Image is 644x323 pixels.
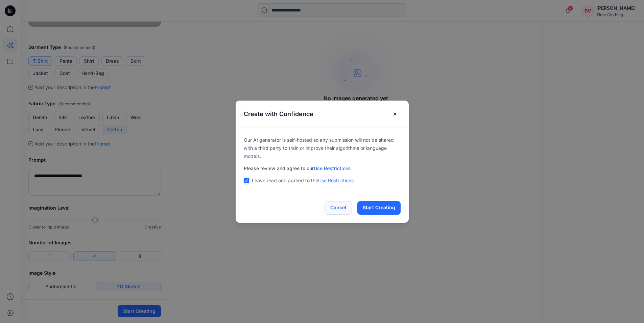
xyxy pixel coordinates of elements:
button: Cancel [325,201,352,215]
p: I have read and agreed to the [252,177,354,185]
a: Use Restrictions [314,165,351,171]
a: Use Restrictions [318,178,354,183]
p: Please review and agree to our [244,164,401,172]
button: Start Creating [357,201,401,215]
button: Close [389,109,401,119]
header: Create with Confidence [236,101,409,128]
p: Our AI generator is self-hosted so any submission will not be shared with a third party to train ... [244,136,401,160]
